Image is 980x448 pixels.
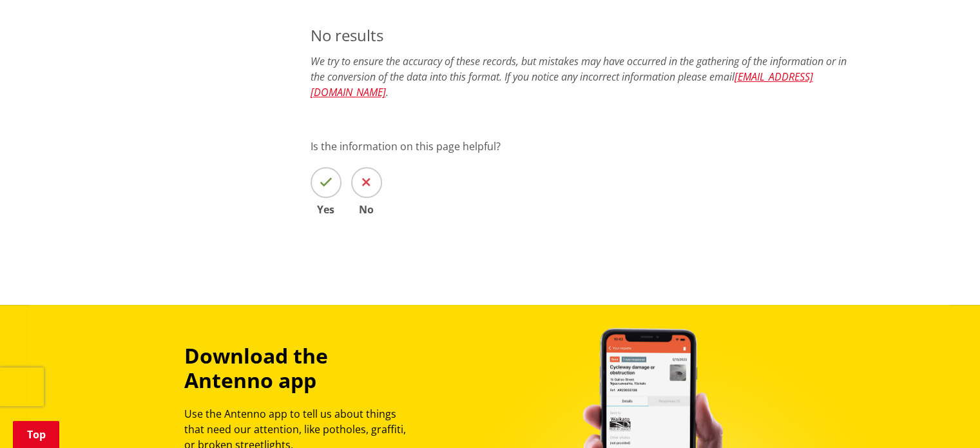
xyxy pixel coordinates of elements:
a: [EMAIL_ADDRESS][DOMAIN_NAME] [311,70,813,99]
iframe: Messenger Launcher [921,394,967,440]
p: Is the information on this page helpful? [311,139,860,154]
p: No results [311,24,860,47]
span: No [351,204,382,215]
span: Yes [311,204,341,215]
a: Top [13,421,59,448]
h3: Download the Antenno app [184,344,418,393]
em: We try to ensure the accuracy of these records, but mistakes may have occurred in the gathering o... [311,54,847,99]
